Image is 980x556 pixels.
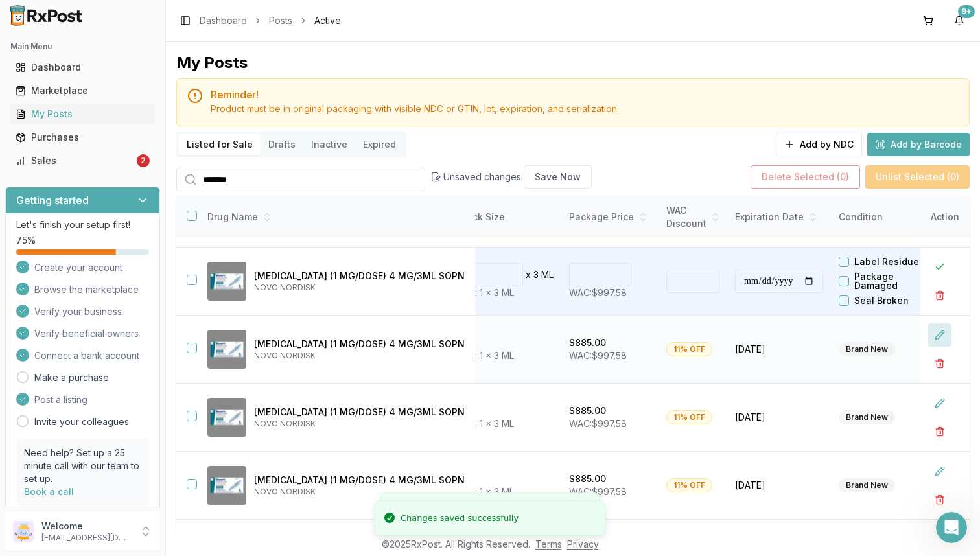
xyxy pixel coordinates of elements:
[5,127,160,148] button: Purchases
[453,452,561,520] td: Full
[176,52,248,73] div: My Posts
[401,512,519,525] div: Changes saved successfully
[34,371,109,384] a: Make a purchase
[34,283,139,296] span: Browse the marketplace
[430,165,592,189] div: Unsaved changes
[928,459,951,483] button: Edit
[928,352,951,375] button: Delete
[41,520,132,533] p: Welcome
[928,420,951,443] button: Delete
[207,466,246,505] img: Ozempic (1 MG/DOSE) 4 MG/3ML SOPN
[735,343,823,356] span: [DATE]
[16,108,150,121] div: My Posts
[5,104,160,124] button: My Posts
[567,539,599,550] a: Privacy
[839,342,895,356] div: Brand New
[211,89,959,100] h5: Reminder!
[34,349,139,362] span: Connect a bank account
[453,196,561,238] th: Pack Size
[666,342,712,356] div: 11% OFF
[200,14,341,27] nav: breadcrumb
[928,323,951,347] button: Edit
[569,287,627,298] span: WAC: $997.58
[541,268,554,281] p: ML
[569,472,606,485] p: $885.00
[13,521,34,542] img: User avatar
[928,255,951,279] button: Close
[16,218,149,231] p: Let's finish your setup first!
[735,211,823,224] div: Expiration Date
[254,338,465,351] p: [MEDICAL_DATA] (1 MG/DOSE) 4 MG/3ML SOPN
[269,14,292,27] a: Posts
[5,80,160,101] button: Marketplace
[453,316,561,384] td: Full
[5,150,160,171] button: Sales2
[839,410,895,424] div: Brand New
[461,350,514,361] span: Full: 1 x 3 ML
[16,192,89,208] h3: Getting started
[867,133,970,156] button: Add by Barcode
[735,479,823,492] span: [DATE]
[314,14,341,27] span: Active
[839,478,895,492] div: Brand New
[10,79,155,102] a: Marketplace
[16,154,134,167] div: Sales
[16,131,150,144] div: Purchases
[666,478,712,492] div: 11% OFF
[854,272,928,290] label: Package Damaged
[535,539,562,550] a: Terms
[24,446,141,485] p: Need help? Set up a 25 minute call with our team to set up.
[34,415,129,428] a: Invite your colleagues
[569,211,651,224] div: Package Price
[254,283,465,293] p: NOVO NORDISK
[776,133,862,156] button: Add by NDC
[34,393,87,406] span: Post a listing
[949,10,970,31] button: 9+
[569,418,627,429] span: WAC: $997.58
[928,391,951,415] button: Edit
[41,533,132,543] p: [EMAIL_ADDRESS][DOMAIN_NAME]
[526,268,531,281] p: x
[303,134,355,155] button: Inactive
[179,134,261,155] button: Listed for Sale
[254,474,465,487] p: [MEDICAL_DATA] (1 MG/DOSE) 4 MG/3ML SOPN
[261,134,303,155] button: Drafts
[928,284,951,307] button: Delete
[936,512,967,543] iframe: Intercom live chat
[666,204,719,230] div: WAC Discount
[5,5,88,26] img: RxPost Logo
[10,126,155,149] a: Purchases
[254,351,465,361] p: NOVO NORDISK
[34,327,139,340] span: Verify beneficial owners
[16,61,150,74] div: Dashboard
[16,84,150,97] div: Marketplace
[355,134,404,155] button: Expired
[207,262,246,301] img: Ozempic (1 MG/DOSE) 4 MG/3ML SOPN
[569,336,606,349] p: $885.00
[254,406,465,419] p: [MEDICAL_DATA] (1 MG/DOSE) 4 MG/3ML SOPN
[211,102,959,115] div: Product must be in original packaging with visible NDC or GTIN, lot, expiration, and serialization.
[10,41,155,52] h2: Main Menu
[10,56,155,79] a: Dashboard
[200,14,247,27] a: Dashboard
[207,398,246,437] img: Ozempic (1 MG/DOSE) 4 MG/3ML SOPN
[137,154,150,167] div: 2
[666,410,712,424] div: 11% OFF
[34,305,122,318] span: Verify your business
[533,268,539,281] p: 3
[254,270,465,283] p: [MEDICAL_DATA] (1 MG/DOSE) 4 MG/3ML SOPN
[16,234,36,247] span: 75 %
[920,196,970,238] th: Action
[928,488,951,511] button: Delete
[453,384,561,452] td: Full
[524,165,592,189] button: Save Now
[854,296,909,305] label: Seal Broken
[254,419,465,429] p: NOVO NORDISK
[461,418,514,429] span: Full: 1 x 3 ML
[735,411,823,424] span: [DATE]
[207,330,246,369] img: Ozempic (1 MG/DOSE) 4 MG/3ML SOPN
[5,57,160,78] button: Dashboard
[34,261,122,274] span: Create your account
[461,287,514,298] span: Full: 1 x 3 ML
[254,487,465,497] p: NOVO NORDISK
